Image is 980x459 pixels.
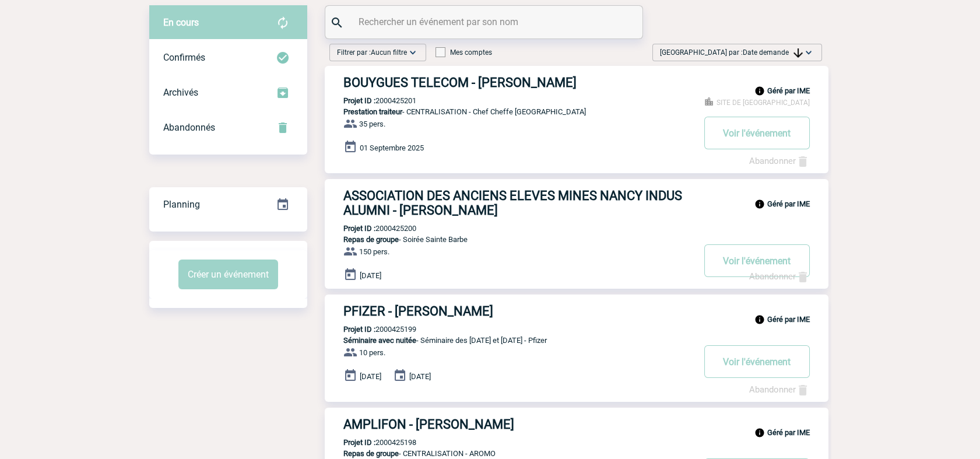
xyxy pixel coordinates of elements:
[360,143,424,152] span: 01 Septembre 2025
[749,156,810,166] a: Abandonner
[704,96,714,107] img: business-24-px-g.png
[325,188,828,218] a: ASSOCIATION DES ANCIENS ELEVES MINES NANCY INDUS ALUMNI - [PERSON_NAME]
[343,336,416,345] span: Séminaire avec nuitée
[325,336,693,345] p: - Séminaire des [DATE] et [DATE] - Pfizer
[325,96,416,105] p: 2000425201
[343,417,693,432] h3: AMPLIFON - [PERSON_NAME]
[163,122,215,133] span: Abandonnés
[178,260,278,289] button: Créer un événement
[749,384,810,395] a: Abandonner
[356,13,615,30] input: Rechercher un événement par son nom
[149,187,307,222] div: Retrouvez ici tous vos événements organisés par date et état d'avancement
[149,187,307,221] a: Planning
[704,96,810,107] p: SITE DE BOULOGNE-BILLANCOURT
[343,304,693,318] h3: PFIZER - [PERSON_NAME]
[371,48,407,57] span: Aucun filtre
[343,224,375,233] b: Projet ID :
[803,47,814,58] img: baseline_expand_more_white_24dp-b.png
[325,438,416,447] p: 2000425198
[325,325,416,334] p: 2000425199
[767,315,810,324] b: Géré par IME
[767,86,810,95] b: Géré par IME
[343,75,693,90] h3: BOUYGUES TELECOM - [PERSON_NAME]
[767,428,810,437] b: Géré par IME
[325,235,693,244] p: - Soirée Sainte Barbe
[660,47,803,58] span: [GEOGRAPHIC_DATA] par :
[754,314,765,325] img: info_black_24dp.svg
[325,417,828,432] a: AMPLIFON - [PERSON_NAME]
[359,247,389,256] span: 150 pers.
[325,304,828,318] a: PFIZER - [PERSON_NAME]
[754,86,765,96] img: info_black_24dp.svg
[359,120,385,128] span: 35 pers.
[149,5,307,40] div: Retrouvez ici tous vos évènements avant confirmation
[163,17,199,28] span: En cours
[704,244,810,277] button: Voir l'événement
[435,48,492,57] label: Mes comptes
[325,224,416,233] p: 2000425200
[754,199,765,209] img: info_black_24dp.svg
[343,325,375,334] b: Projet ID :
[704,345,810,378] button: Voir l'événement
[407,47,419,58] img: baseline_expand_more_white_24dp-b.png
[793,48,803,58] img: arrow_downward.png
[360,271,381,280] span: [DATE]
[149,110,307,145] div: Retrouvez ici tous vos événements annulés
[749,271,810,282] a: Abandonner
[767,199,810,208] b: Géré par IME
[343,96,375,105] b: Projet ID :
[754,428,765,438] img: info_black_24dp.svg
[343,188,693,218] h3: ASSOCIATION DES ANCIENS ELEVES MINES NANCY INDUS ALUMNI - [PERSON_NAME]
[163,87,198,98] span: Archivés
[343,235,399,244] span: Repas de groupe
[343,107,402,116] span: Prestation traiteur
[359,348,385,357] span: 10 pers.
[343,438,375,447] b: Projet ID :
[343,449,399,458] span: Repas de groupe
[325,107,693,116] p: - CENTRALISATION - Chef Cheffe [GEOGRAPHIC_DATA]
[325,75,828,90] a: BOUYGUES TELECOM - [PERSON_NAME]
[163,199,200,210] span: Planning
[409,372,431,381] span: [DATE]
[325,449,693,458] p: - CENTRALISATION - AROMO
[743,48,803,57] span: Date demande
[337,47,407,58] span: Filtrer par :
[704,117,810,149] button: Voir l'événement
[163,52,205,63] span: Confirmés
[149,75,307,110] div: Retrouvez ici tous les événements que vous avez décidé d'archiver
[360,372,381,381] span: [DATE]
